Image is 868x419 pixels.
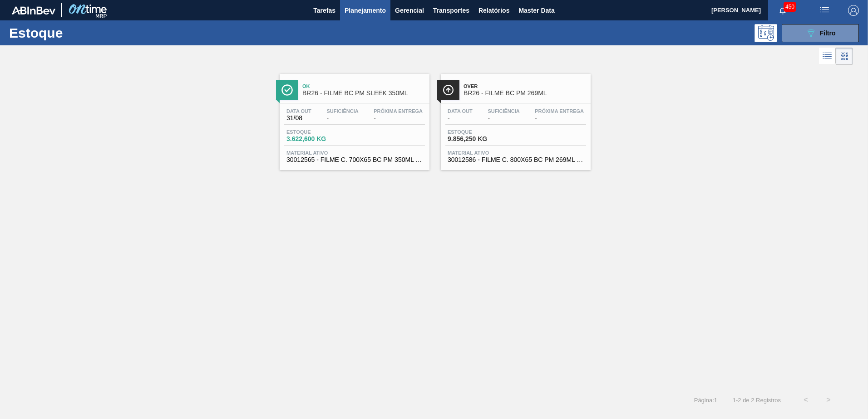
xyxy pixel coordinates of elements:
[819,48,836,65] div: Visão em Lista
[464,83,586,89] span: Over
[286,115,311,122] span: 31/08
[848,5,859,16] img: Logout
[782,24,859,42] button: Filtro
[302,90,425,97] span: BR26 - FILME BC PM SLEEK 350ML
[488,115,519,122] span: -
[273,67,434,170] a: ÍconeOkBR26 - FILME BC PM SLEEK 350MLData out31/08Suficiência-Próxima Entrega-Estoque3.622,600 KG...
[286,108,311,114] span: Data out
[448,136,511,142] span: 9.856,250 KG
[464,90,586,97] span: BR26 - FILME BC PM 269ML
[286,129,350,135] span: Estoque
[694,397,717,404] span: Página : 1
[820,29,836,37] span: Filtro
[817,389,840,411] button: >
[12,6,55,15] img: TNhmsLtSVTkK8tSr43FrP2fwEKptu5GPRR3wAAAABJRU5ErkJggg==
[443,84,454,96] img: Ícone
[434,67,595,170] a: ÍconeOverBR26 - FILME BC PM 269MLData out-Suficiência-Próxima Entrega-Estoque9.856,250 KGMaterial...
[755,24,777,42] div: Pogramando: nenhum usuário selecionado
[374,108,423,114] span: Próxima Entrega
[395,5,424,16] span: Gerencial
[794,389,817,411] button: <
[448,108,473,114] span: Data out
[448,150,584,156] span: Material ativo
[302,83,425,89] span: Ok
[448,156,584,163] span: 30012586 - FILME C. 800X65 BC PM 269ML C15 429
[9,28,145,38] h1: Estoque
[768,4,797,17] button: Notificações
[535,108,584,114] span: Próxima Entrega
[448,115,473,122] span: -
[836,48,853,65] div: Visão em Cards
[819,5,830,16] img: userActions
[478,5,509,16] span: Relatórios
[286,136,350,142] span: 3.622,600 KG
[488,108,519,114] span: Suficiência
[286,150,423,156] span: Material ativo
[784,2,796,12] span: 450
[433,5,469,16] span: Transportes
[345,5,386,16] span: Planejamento
[326,108,358,114] span: Suficiência
[535,115,584,122] span: -
[374,115,423,122] span: -
[448,129,511,135] span: Estoque
[286,156,423,163] span: 30012565 - FILME C. 700X65 BC PM 350ML SLK C12 429
[326,115,358,122] span: -
[518,5,554,16] span: Master Data
[731,397,781,404] span: 1 - 2 de 2 Registros
[281,84,293,96] img: Ícone
[313,5,335,16] span: Tarefas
